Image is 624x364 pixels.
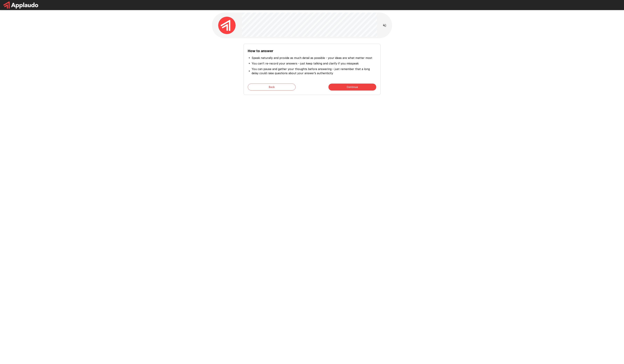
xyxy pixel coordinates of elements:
b: How to answer [248,49,273,53]
button: Back [248,84,296,91]
p: You can’t re-record your answers - just keep talking and clarify if you misspeak [252,61,359,66]
button: Continue [328,84,376,91]
img: applaudo_avatar.png [218,17,236,34]
button: Read questions aloud [381,22,388,29]
p: You can pause and gather your thoughts before answering – just remember that a long delay could r... [252,67,375,75]
p: Speak naturally and provide as much detail as possible - your ideas are what matter most [252,56,372,60]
